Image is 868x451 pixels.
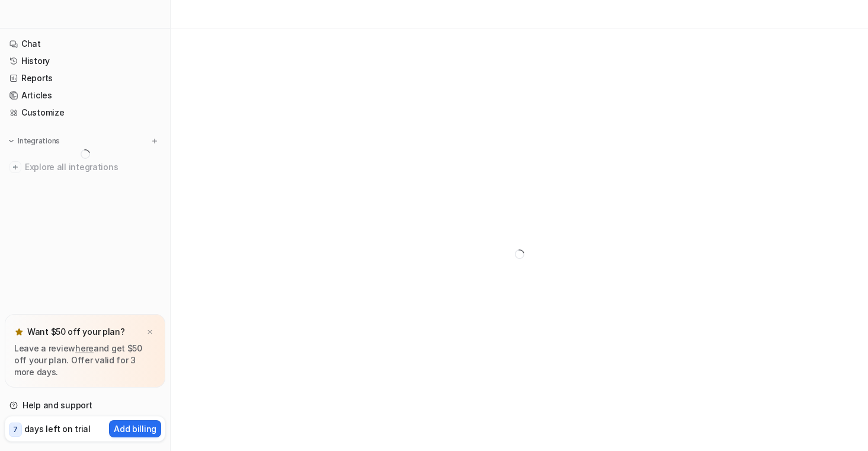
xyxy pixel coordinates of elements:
[5,53,165,69] a: History
[146,328,153,336] img: x
[5,104,165,121] a: Customize
[5,70,165,87] a: Reports
[27,326,125,338] p: Want $50 off your plan?
[7,137,15,145] img: expand menu
[24,423,91,435] p: days left on trial
[114,423,156,435] p: Add billing
[75,343,94,353] a: here
[18,136,60,146] p: Integrations
[14,327,24,337] img: star
[150,137,159,145] img: menu_add.svg
[5,87,165,104] a: Articles
[9,161,21,173] img: explore all integrations
[14,343,156,378] p: Leave a review and get $50 off your plan. Offer valid for 3 more days.
[5,36,165,52] a: Chat
[5,159,165,175] a: Explore all integrations
[13,424,18,435] p: 7
[109,420,161,437] button: Add billing
[25,158,161,177] span: Explore all integrations
[5,397,165,414] a: Help and support
[5,135,63,147] button: Integrations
